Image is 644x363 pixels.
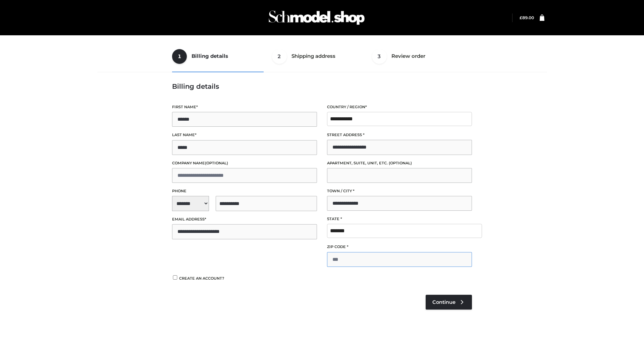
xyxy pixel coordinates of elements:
label: Company name [172,160,317,166]
span: (optional) [389,161,412,165]
label: Country / Region [327,104,472,110]
span: £ [520,15,522,20]
label: Apartment, suite, unit, etc. [327,160,472,166]
label: Email address [172,216,317,223]
label: Street address [327,132,472,138]
label: State [327,216,472,222]
a: Continue [426,295,472,310]
label: ZIP Code [327,244,472,250]
span: Continue [432,299,455,305]
label: First name [172,104,317,110]
h3: Billing details [172,82,472,90]
label: Town / City [327,188,472,194]
span: (optional) [205,161,228,165]
bdi: 89.00 [520,15,534,20]
img: Schmodel Admin 964 [266,4,367,31]
label: Last name [172,132,317,138]
span: Create an account? [179,276,224,281]
a: £89.00 [520,15,534,20]
input: Create an account? [172,275,178,280]
label: Phone [172,188,317,194]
